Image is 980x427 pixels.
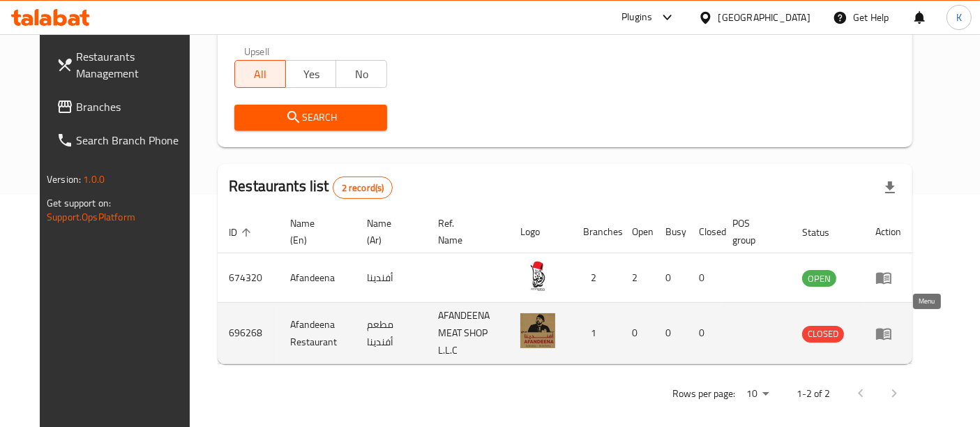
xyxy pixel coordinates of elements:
[76,48,193,82] span: Restaurants Management
[76,132,193,149] span: Search Branch Phone
[621,253,654,303] td: 2
[342,64,382,84] span: No
[47,208,135,226] a: Support.OpsPlatform
[509,211,572,253] th: Logo
[290,215,339,248] span: Name (En)
[292,64,331,84] span: Yes
[672,385,735,403] p: Rows per page:
[797,385,830,403] p: 1-2 of 2
[47,194,111,212] span: Get support on:
[336,60,387,88] button: No
[572,253,621,303] td: 2
[572,211,621,253] th: Branches
[802,224,847,241] span: Status
[76,98,193,115] span: Branches
[732,215,774,248] span: POS group
[367,215,410,248] span: Name (Ar)
[333,177,393,199] div: Total records count
[47,170,81,188] span: Version:
[438,215,492,248] span: Ref. Name
[520,257,555,292] img: Afandeena
[234,105,387,130] button: Search
[279,253,356,303] td: Afandeena
[45,123,204,157] a: Search Branch Phone
[621,303,654,364] td: 0
[864,211,912,253] th: Action
[241,64,280,84] span: All
[688,211,721,253] th: Closed
[229,176,393,199] h2: Restaurants list
[246,109,376,126] span: Search
[621,9,652,26] div: Plugins
[45,40,204,90] a: Restaurants Management
[688,253,721,303] td: 0
[741,384,774,405] div: Rows per page:
[572,303,621,364] td: 1
[218,211,912,364] table: enhanced table
[356,303,427,364] td: مطعم أفندينا
[621,211,654,253] th: Open
[654,211,688,253] th: Busy
[520,313,555,348] img: Afandeena Restaurant
[244,46,270,56] label: Upsell
[427,303,509,364] td: AFANDEENA MEAT SHOP L.L.C
[688,303,721,364] td: 0
[956,10,962,25] span: K
[234,60,286,88] button: All
[333,181,393,195] span: 2 record(s)
[875,269,901,286] div: Menu
[229,224,255,241] span: ID
[873,171,907,204] div: Export file
[45,90,204,123] a: Branches
[218,303,279,364] td: 696268
[83,170,105,188] span: 1.0.0
[654,303,688,364] td: 0
[802,326,844,342] span: CLOSED
[356,253,427,303] td: أفندينا
[279,303,356,364] td: Afandeena Restaurant
[802,271,836,287] span: OPEN
[285,60,337,88] button: Yes
[218,253,279,303] td: 674320
[718,10,811,25] div: [GEOGRAPHIC_DATA]
[654,253,688,303] td: 0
